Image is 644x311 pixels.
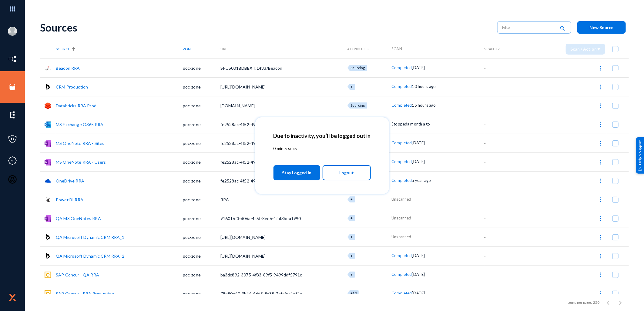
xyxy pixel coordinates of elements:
p: 0 min 5 secs [273,145,371,152]
button: Stay Logged In [273,165,320,180]
h2: Due to inactivity, you’ll be logged out in [273,132,371,139]
span: Stay Logged In [282,167,311,178]
span: Logout [339,168,354,178]
button: Logout [323,165,371,180]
